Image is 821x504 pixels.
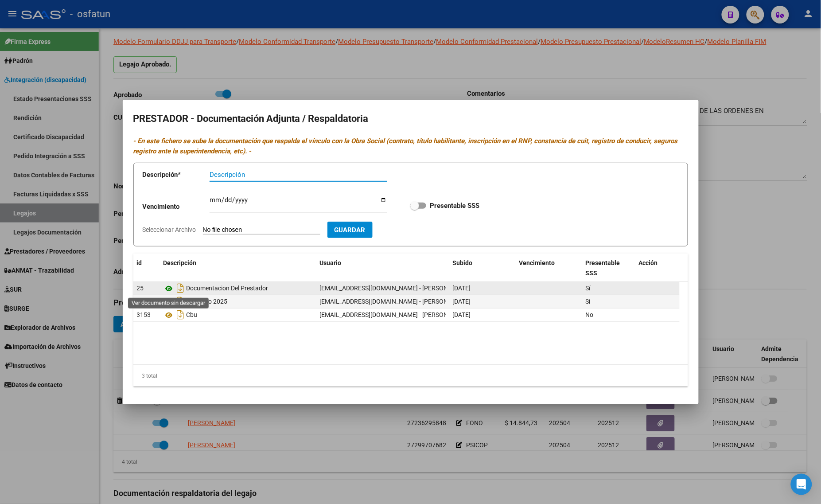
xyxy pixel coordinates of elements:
[516,254,582,283] datatable-header-cell: Vencimiento
[582,254,635,283] datatable-header-cell: Presentable SSS
[133,137,678,155] i: - En este fichero se sube la documentación que respalda el vínculo con la Obra Social (contrato, ...
[453,285,471,292] span: [DATE]
[187,298,228,305] span: Convenio 2025
[187,285,268,292] span: Documentacion Del Prestador
[133,365,688,387] div: 3 total
[335,226,366,234] span: Guardar
[430,202,479,210] strong: Presentable SSS
[133,110,688,127] h2: PRESTADOR - Documentación Adjunta / Respaldatoria
[175,281,187,295] i: Descargar documento
[137,285,144,292] span: 25
[187,312,198,319] span: Cbu
[586,285,591,292] span: Sí
[449,254,516,283] datatable-header-cell: Subido
[586,259,620,277] span: Presentable SSS
[175,294,187,309] i: Descargar documento
[137,311,151,318] span: 3153
[143,170,210,180] p: Descripción
[316,254,449,283] datatable-header-cell: Usuario
[320,285,470,292] span: [EMAIL_ADDRESS][DOMAIN_NAME] - [PERSON_NAME]
[639,259,658,266] span: Acción
[133,254,160,283] datatable-header-cell: id
[519,259,555,266] span: Vencimiento
[160,254,316,283] datatable-header-cell: Descripción
[635,254,680,283] datatable-header-cell: Acción
[586,311,594,318] span: No
[320,259,342,266] span: Usuario
[791,474,812,495] div: Open Intercom Messenger
[320,298,470,305] span: [EMAIL_ADDRESS][DOMAIN_NAME] - [PERSON_NAME]
[320,311,470,318] span: [EMAIL_ADDRESS][DOMAIN_NAME] - [PERSON_NAME]
[175,308,187,322] i: Descargar documento
[163,259,197,266] span: Descripción
[137,259,142,266] span: id
[143,226,196,233] span: Seleccionar Archivo
[453,311,471,318] span: [DATE]
[453,298,471,305] span: [DATE]
[143,202,210,212] p: Vencimiento
[327,222,373,238] button: Guardar
[453,259,473,266] span: Subido
[137,298,148,305] span: 657
[586,298,591,305] span: Sí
